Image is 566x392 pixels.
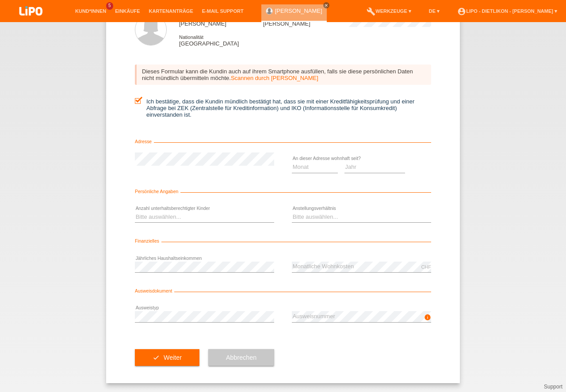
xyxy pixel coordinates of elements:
i: check [153,354,160,361]
span: Persönliche Angaben [135,189,180,194]
a: Kartenanträge [145,8,198,14]
a: info [424,316,431,322]
span: Weiter [164,354,182,361]
label: Ich bestätige, dass die Kundin mündlich bestätigt hat, dass sie mit einer Kreditfähigkeitsprüfung... [135,98,431,118]
a: Support [544,384,562,390]
a: Kund*innen [71,8,111,14]
a: Scannen durch [PERSON_NAME] [231,75,318,81]
i: account_circle [457,7,466,16]
div: CHF [421,264,431,270]
a: account_circleLIPO - Dietlikon - [PERSON_NAME] ▾ [453,8,562,14]
a: [PERSON_NAME] [275,8,322,14]
a: E-Mail Support [198,8,248,14]
a: buildWerkzeuge ▾ [362,8,416,14]
i: info [424,314,431,321]
a: LIPO pay [9,18,53,25]
a: DE ▾ [424,8,444,14]
button: Abbrechen [208,349,274,366]
span: Abbrechen [226,354,256,361]
span: 5 [106,2,113,10]
div: [GEOGRAPHIC_DATA] [179,34,263,47]
i: build [367,7,375,16]
button: check Weiter [135,349,199,366]
span: Adresse [135,139,154,144]
span: Finanzielles [135,239,161,244]
div: Dieses Formular kann die Kundin auch auf ihrem Smartphone ausfüllen, falls sie diese persönlichen... [135,65,431,85]
span: Nationalität [179,34,203,40]
a: Einkäufe [111,8,144,14]
i: close [324,3,329,8]
a: close [323,2,329,8]
span: Ausweisdokument [135,289,174,293]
